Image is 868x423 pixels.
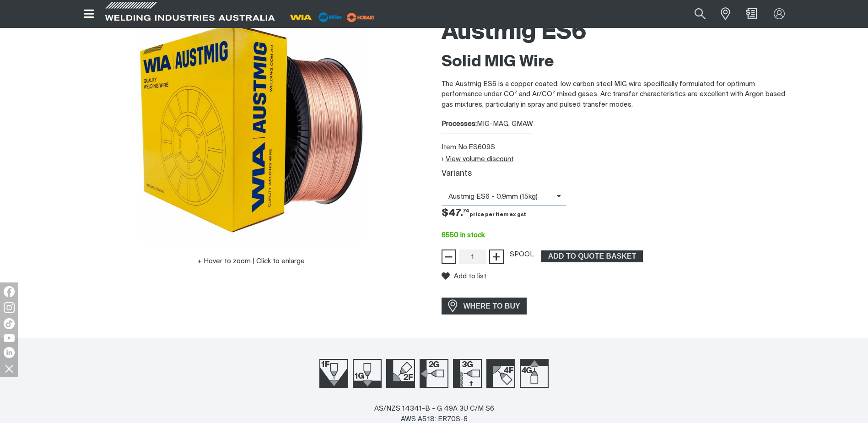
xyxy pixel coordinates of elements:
[492,249,501,265] span: +
[442,192,557,202] span: Austmig ES6 - 0.9mm (15kg)
[319,359,348,388] img: Welding Position 1F
[486,359,515,388] img: Welding Position 4F
[458,299,526,314] span: WHERE TO BUY
[453,359,482,388] img: Welding Position 3G Up
[442,232,485,239] span: 6550 in stock
[442,120,477,127] strong: Processes:
[442,272,486,280] button: Add to list
[4,318,15,329] img: TikTok
[463,208,469,213] sup: 74
[541,250,643,262] button: Add Austmig ES6 0.9mm Mild Steel 15KG Spool to the shopping cart
[386,359,415,388] img: Welding Position 2F
[542,250,642,262] span: ADD TO QUOTE BASKET
[444,249,453,265] span: −
[520,359,549,388] img: Welding Position 4G
[510,249,534,260] div: SPOOL
[454,272,486,280] span: Add to list
[685,4,716,24] button: Search products
[442,18,793,48] h1: Austmig ES6
[1,361,17,376] img: hide socials
[434,206,800,221] div: Price
[4,334,15,342] img: YouTube
[442,142,793,153] div: Item No. ES609S
[420,359,448,388] img: Welding Position 2G
[344,14,377,21] a: miller
[4,302,15,313] img: Instagram
[4,286,15,297] img: Facebook
[353,359,382,388] img: Welding Position 1G
[4,347,15,358] img: LinkedIn
[137,13,366,242] img: Austmig ES6
[442,208,526,218] span: $47.
[673,4,716,24] input: Product name or item number...
[744,8,759,19] a: Shopping cart (0 product(s))
[442,119,793,130] div: MIG-MAG, GMAW
[442,155,514,163] button: View volume discount
[344,11,377,24] img: miller
[192,256,310,267] button: Hover to zoom | Click to enlarge
[442,79,793,110] p: The Austmig ES6 is a copper coated, low carbon steel MIG wire specifically formulated for optimum...
[442,170,472,178] label: Variants
[442,52,793,72] h2: Solid MIG Wire
[442,298,527,315] a: WHERE TO BUY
